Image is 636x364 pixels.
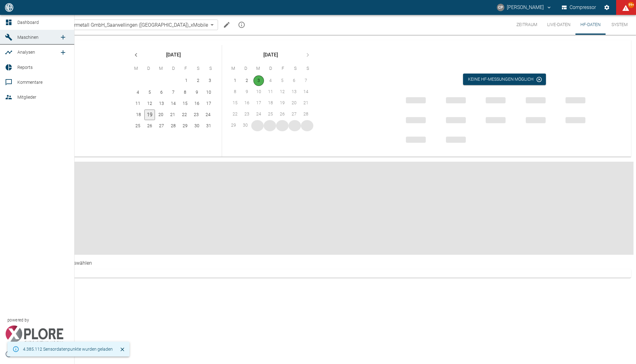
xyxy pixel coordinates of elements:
span: Donnerstag [265,62,276,75]
button: Compressor [561,2,597,13]
button: 21 [167,110,178,120]
span: Donnerstag [168,62,179,75]
button: 14 [168,98,179,109]
button: 2 [193,75,203,86]
button: Einstellungen [601,2,612,13]
button: 12 [144,98,155,109]
img: Xplore Logo [5,326,64,344]
button: Zeitraum [511,15,542,35]
div: 4.385.112 Sensordatenpunkte wurden geladen [23,344,113,355]
button: 26 [144,121,155,131]
button: christoph.palm@neuman-esser.com [496,2,553,13]
button: 25 [133,121,143,131]
img: logo [4,3,14,11]
button: Live-Daten [542,15,575,35]
button: 20 [156,110,166,120]
span: Freitag [180,62,191,75]
button: Schließen [118,345,127,354]
button: System [606,15,634,35]
button: 2 [242,75,252,86]
button: 9 [192,87,202,98]
span: Sonntag [205,62,216,75]
span: [DATE] [166,51,181,59]
button: 4 [133,87,143,98]
button: 23 [191,110,202,120]
span: Montag [130,62,142,75]
span: Mittwoch [155,62,166,75]
button: 18 [133,110,144,120]
button: 1 [230,75,240,86]
span: Samstag [193,62,204,75]
button: 31 [203,121,214,131]
span: Mitglieder [17,95,36,100]
span: Reports [17,65,33,70]
button: 13 [156,98,167,109]
span: [DATE] [263,51,278,59]
span: Dienstag [240,62,251,75]
button: 29 [180,121,190,131]
span: Kommentare [17,80,43,85]
button: 11 [133,98,143,109]
button: 17 [203,98,214,109]
span: Analysen [17,50,35,55]
button: Previous month [130,49,142,61]
button: 3 [205,75,215,86]
button: 6 [156,87,167,98]
span: 99+ [628,2,634,8]
button: 28 [168,121,179,131]
button: 15 [180,98,190,109]
button: Machine bearbeiten [220,19,233,31]
div: CP [497,4,504,11]
span: Freitag [277,62,288,75]
span: powered by [7,317,29,323]
span: Maschinen [17,35,39,40]
span: Dashboard [17,20,39,25]
button: mission info [235,19,248,31]
span: Sonntag [302,62,313,75]
button: 8 [180,87,190,98]
button: 22 [179,110,190,120]
button: 7 [168,87,179,98]
button: Keine HF-Messungen möglich [463,74,546,85]
span: HOFER_Saar-Pulvermetall GmbH_Saarwellingen ([GEOGRAPHIC_DATA])_xMobile [33,21,208,29]
a: new /machines [57,31,69,43]
button: 3 [253,75,264,86]
span: Samstag [290,62,301,75]
button: 1 [181,75,192,86]
span: Dienstag [143,62,154,75]
button: 16 [192,98,202,109]
button: 19 [144,110,155,120]
button: HF-Daten [575,15,606,35]
a: HOFER_Saar-Pulvermetall GmbH_Saarwellingen ([GEOGRAPHIC_DATA])_xMobile [23,21,208,29]
span: Montag [228,62,239,75]
button: 5 [144,87,155,98]
button: 30 [192,121,202,131]
button: 24 [203,110,213,120]
a: new /analyses/list/0 [57,46,69,59]
button: 10 [203,87,214,98]
button: 27 [156,121,167,131]
span: Mittwoch [252,62,264,75]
